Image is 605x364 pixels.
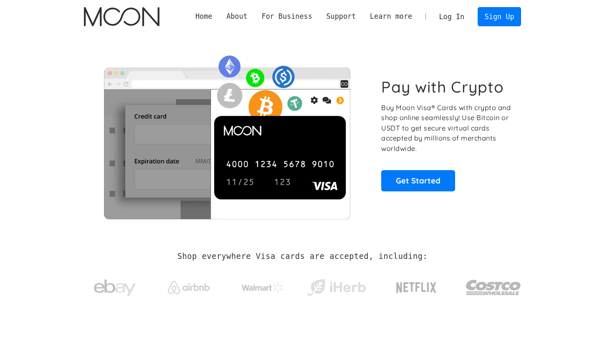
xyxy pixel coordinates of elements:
[84,7,159,26] img: Moon Logo
[84,50,370,219] img: Moon Cards let you spend your crypto anywhere Visa is accepted.
[305,269,367,303] a: iHerb
[319,11,363,22] div: Support
[231,274,294,297] a: Walmart
[177,252,428,261] h2: Shop everywhere Visa cards are accepted, including:
[94,275,136,301] img: ebay
[432,8,471,26] a: Log In
[370,11,412,22] div: Learn more
[466,272,521,303] img: Costco
[326,11,356,22] div: Support
[242,283,284,293] img: Walmart
[478,7,521,26] a: Sign Up
[379,269,454,302] a: Netflix
[255,11,319,22] div: For Business
[381,103,512,154] p: Buy Moon Visa® Cards with crypto and shop online seamlessly! Use Bitcoin or USDT to get secure vi...
[395,277,437,298] img: Netflix
[381,78,504,96] h1: Pay with Crypto
[219,11,254,22] div: About
[168,281,210,294] img: Airbnb
[84,7,159,26] a: home
[84,266,146,305] a: ebay
[305,277,367,299] img: iHerb
[261,11,312,22] div: For Business
[381,170,455,191] a: Get Started
[157,273,220,298] a: Airbnb
[226,11,248,22] div: About
[363,11,419,22] div: Learn more
[466,264,521,307] a: Costco
[188,11,219,22] a: Home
